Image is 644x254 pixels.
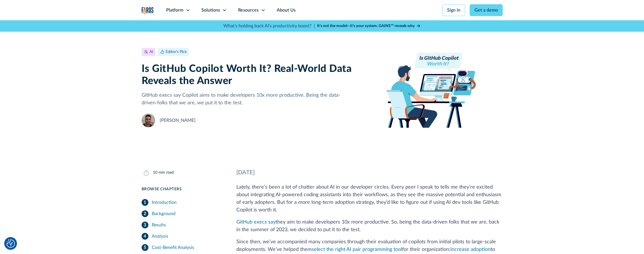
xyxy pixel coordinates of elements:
[153,170,157,176] div: 10
[142,242,223,253] a: Cost-Benefit Analysis
[150,49,153,55] div: AI
[142,7,154,15] img: Logo of the analytics and reporting company Faros.
[152,210,175,217] div: Background
[152,233,168,240] div: Analysis
[142,208,223,219] a: Background
[152,244,194,251] div: Cost-Benefit Analysis
[236,168,503,177] div: [DATE]
[142,7,154,15] a: home
[362,47,502,128] img: Is GitHub Copilot Worth It Faros AI blog banner image of developer utilizing copilot
[142,231,223,242] a: Analysis
[160,117,195,124] div: [PERSON_NAME]
[152,222,166,228] div: Results
[166,49,187,55] div: Editor's Pick
[152,199,177,206] div: Introduction
[312,247,402,252] a: select the right AI pair programming tool
[450,247,491,252] a: increase adoption
[238,7,259,14] div: Resources
[142,114,155,127] img: Thomas Gerber
[236,220,276,225] a: GitHub execs say
[317,24,415,28] strong: It’s not the model—it’s your system. GAINS™ reveals why
[236,218,503,234] p: they aim to make developers 10x more productive. So, being the data-driven folks that we are, bac...
[6,239,15,248] button: Cookie Settings
[142,219,223,231] a: Results
[317,23,421,29] a: It’s not the model—it’s your system. GAINS™ reveals why
[201,7,220,14] div: Solutions
[442,4,465,16] a: Sign in
[6,239,15,248] img: Revisit consent button
[142,63,353,87] h1: Is GitHub Copilot Worth It? Real-World Data Reveals the Answer
[223,23,315,29] p: What's holding back AI's productivity boost? |
[142,186,223,192] div: Browse Chapters
[142,197,223,208] a: Introduction
[159,170,174,176] div: min read
[166,7,183,14] div: Platform
[142,92,353,107] p: GitHub execs say Copilot aims to make developers 10x more productive. Being the data-driven folks...
[470,4,503,16] a: Get a demo
[236,184,503,214] p: Lately, there’s been a lot of chatter about AI in our developer circles. Every peer I speak to te...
